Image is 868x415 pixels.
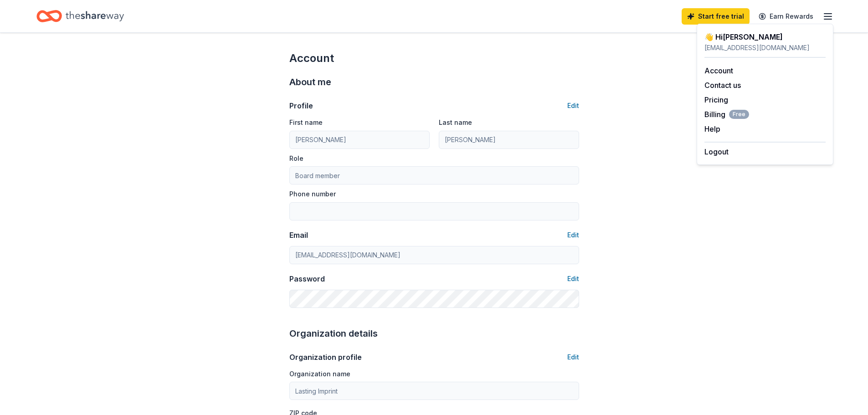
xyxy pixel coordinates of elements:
div: Email [289,230,308,241]
label: Last name [439,118,472,127]
span: Free [729,110,749,119]
div: Profile [289,100,313,111]
button: Edit [567,100,579,111]
button: Edit [567,230,579,241]
div: [EMAIL_ADDRESS][DOMAIN_NAME] [704,42,826,53]
button: Edit [567,273,579,284]
button: Logout [704,146,729,157]
a: Account [704,66,733,75]
div: Organization details [289,326,579,341]
a: Start free trial [682,8,750,25]
div: Account [289,51,579,66]
button: Edit [567,352,579,363]
span: Billing [704,109,749,120]
label: Organization name [289,369,350,379]
a: Earn Rewards [753,8,819,25]
a: Home [36,5,124,27]
label: Role [289,154,303,163]
label: Phone number [289,190,336,199]
button: Help [704,123,720,134]
div: Organization profile [289,352,362,363]
button: Contact us [704,80,741,91]
div: About me [289,75,579,89]
a: Pricing [704,95,728,104]
button: BillingFree [704,109,749,120]
label: First name [289,118,323,127]
div: 👋 Hi [PERSON_NAME] [704,31,826,42]
div: Password [289,273,325,284]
